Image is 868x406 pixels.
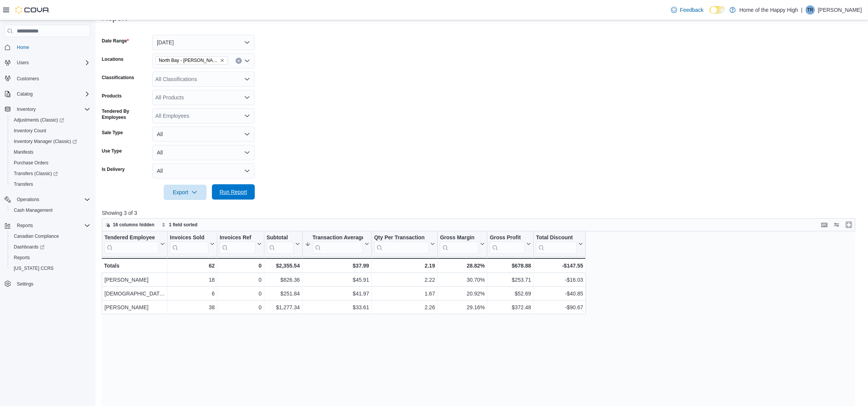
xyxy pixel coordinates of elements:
button: Enter fullscreen [844,220,853,229]
span: Transfers (Classic) [11,169,90,178]
div: 20.92% [440,289,485,298]
span: Adjustments (Classic) [11,115,90,125]
button: Operations [14,195,42,204]
span: Operations [14,195,90,204]
button: 1 field sorted [158,220,201,229]
button: [US_STATE] CCRS [8,263,93,274]
span: 1 field sorted [169,222,198,228]
div: 6 [170,289,215,298]
div: 2.26 [374,303,435,312]
a: Feedback [668,2,707,18]
button: Subtotal [267,234,300,254]
p: Showing 3 of 3 [102,209,863,217]
div: 2.19 [374,261,435,270]
div: Qty Per Transaction [374,234,429,242]
span: Purchase Orders [11,158,90,167]
a: Dashboards [11,242,47,252]
span: TR [807,5,813,15]
div: 30.70% [440,275,485,284]
div: Invoices Ref [220,234,255,242]
p: Home of the Happy High [739,5,798,15]
div: $253.71 [490,275,531,284]
div: Gross Margin [440,234,479,254]
button: Gross Profit [490,234,531,254]
button: Reports [14,221,36,230]
div: $251.84 [267,289,300,298]
button: [DATE] [152,35,255,50]
span: Catalog [14,89,90,99]
div: $45.91 [305,275,369,284]
span: Canadian Compliance [14,233,59,239]
span: Users [14,58,90,67]
button: Remove North Bay - Thibeault Terrace - Fire & Flower from selection in this group [220,58,225,63]
span: Dashboards [14,244,44,250]
span: Run Report [220,188,247,196]
span: Cash Management [11,206,90,215]
div: [PERSON_NAME] [104,275,165,284]
button: Reports [8,252,93,263]
span: Customers [14,73,90,83]
div: $826.36 [267,275,300,284]
span: Catalog [17,91,33,97]
button: Open list of options [244,94,250,101]
div: [PERSON_NAME] [104,303,165,312]
span: Purchase Orders [14,160,49,166]
span: Manifests [11,148,90,157]
span: North Bay - [PERSON_NAME] Terrace - Fire & Flower [159,57,218,64]
button: Users [2,57,93,68]
span: Inventory Count [11,126,90,135]
button: Run Report [212,184,255,200]
div: Transaction Average [313,234,363,254]
div: Gross Margin [440,234,479,242]
a: Dashboards [8,242,93,252]
button: Purchase Orders [8,158,93,168]
div: 0 [220,261,261,270]
label: Sale Type [102,130,123,136]
div: $52.69 [490,289,531,298]
button: Manifests [8,147,93,158]
button: Transaction Average [305,234,369,254]
a: Transfers [11,180,36,189]
div: Total Discount [536,234,577,254]
span: Feedback [680,6,704,14]
span: Cash Management [14,207,52,213]
button: All [152,127,255,142]
span: Settings [17,281,33,287]
a: Purchase Orders [11,158,52,167]
a: Reports [11,253,33,262]
span: Adjustments (Classic) [14,117,64,123]
button: All [152,163,255,179]
span: Reports [14,221,90,230]
button: Open list of options [244,76,250,82]
button: Clear input [236,58,242,64]
div: Tom Rishaur [806,5,815,15]
div: -$16.03 [536,275,583,284]
button: Keyboard shortcuts [820,220,829,229]
span: Reports [17,222,33,229]
div: Invoices Ref [220,234,255,254]
div: 1.67 [374,289,435,298]
span: Inventory Count [14,128,46,134]
div: -$147.55 [536,261,583,270]
a: Adjustments (Classic) [8,115,93,125]
div: Qty Per Transaction [374,234,429,254]
label: Use Type [102,148,122,154]
a: Canadian Compliance [11,232,62,241]
span: Transfers [11,180,90,189]
button: Open list of options [244,113,250,119]
div: $2,355.54 [267,261,300,270]
div: $1,277.34 [267,303,300,312]
a: Adjustments (Classic) [11,115,67,125]
span: Reports [11,253,90,262]
div: Tendered Employee [104,234,159,242]
a: Manifests [11,148,36,157]
div: 0 [220,303,261,312]
div: Tendered Employee [104,234,159,254]
p: [PERSON_NAME] [818,5,862,15]
button: Users [14,58,32,67]
span: Inventory [14,105,90,114]
button: Display options [832,220,841,229]
span: Operations [17,197,39,203]
a: [US_STATE] CCRS [11,264,57,273]
div: [DEMOGRAPHIC_DATA][PERSON_NAME] [104,289,165,298]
